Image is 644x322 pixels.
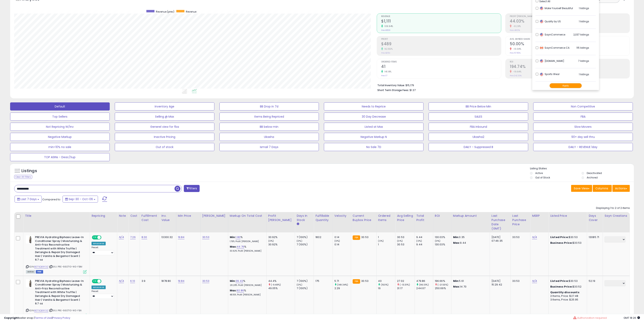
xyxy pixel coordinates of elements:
button: Items Being Repriced [219,113,319,121]
small: FBA [353,279,360,284]
div: Displaying 1 to 2 of 2 items [596,206,630,210]
span: 2,037 listings [573,33,589,36]
h2: $1,111 [381,19,501,24]
div: Fulfillment Cost [142,214,158,222]
label: Deactivated [587,171,602,175]
span: | SKU: PRE-660710-WS-FBM [49,265,82,268]
div: 9.44 [416,243,433,246]
div: 130.03% [435,243,451,246]
div: 130.03% [435,235,451,239]
div: 1832 [315,235,330,239]
div: 2 Items, Price: $27.48 [550,294,584,298]
h5: Listings [21,168,37,174]
button: Needs to Reprice [324,102,424,111]
b: PREVIA Hydrating Biphasic Leave-In Conditioner Spray | Moisturizing & Anti-Frizz Reconstructive T... [35,235,84,263]
div: 250.69% [435,287,451,290]
button: DAILY - REVENUE 1day [533,143,633,151]
span: Ordered Items [381,61,501,63]
p: 1.76% Profit [PERSON_NAME] [230,240,263,243]
h2: 41 [381,64,501,70]
img: usa.png [540,72,544,76]
button: Ukasha [219,133,319,141]
button: Actions [612,185,630,192]
img: 21sRd8pEZJL._SL40_.jpg [26,279,34,287]
h2: 44.03% [510,19,630,24]
div: $30.53 [550,235,584,239]
h2: 50.00% [510,42,630,47]
th: The percentage added to the cost of goods (COGS) that forms the calculator for Min & Max prices. [228,212,266,232]
button: BB Drop in 7d [219,102,319,111]
span: [DOMAIN_NAME] [540,59,564,63]
b: Max: [230,245,237,249]
div: 52.19 [589,279,600,283]
span: Last 7 Days [21,197,37,201]
span: FBM [36,270,43,274]
b: PREVIA Hydrating Biphasic Leave-In Conditioner Spray | Moisturizing & Anti-Frizz Reconstructive T... [35,279,84,307]
button: SALES [429,113,528,121]
div: ROI [435,214,450,218]
div: MSRP [532,214,547,218]
small: (0%) [435,239,441,243]
small: (149.34%) [337,283,348,286]
div: Markup on Total Cost [230,214,265,218]
button: Inventory Age [115,102,214,111]
div: ASIN: [26,235,87,273]
div: Title [25,214,88,218]
span: Revenue [186,10,196,13]
div: Total Profit [416,214,431,222]
span: All listings currently available for purchase on Amazon [26,270,35,274]
a: N/A [532,279,537,283]
div: 40 [378,279,395,283]
a: 6.10 [130,279,135,283]
div: Repricing [92,214,115,218]
div: Days Cover [589,214,601,222]
button: Not Repricing W/Inv [10,123,110,131]
a: 30.53 [202,235,210,239]
small: (96.13%) [419,283,429,286]
div: Last Purchase Date (GMT) [492,214,509,231]
a: 19.84 [178,235,185,239]
b: Quantity discounts [550,290,579,294]
b: Business Price: [550,285,573,289]
small: (0%) [397,239,403,243]
div: $30.53 [550,241,584,245]
label: Archived [587,176,598,179]
button: FBA [533,113,633,121]
small: (150%) [381,283,389,286]
b: Business Price: [550,241,573,245]
div: Avg Selling Price [397,214,413,222]
small: (0%) [334,239,340,243]
span: ON [92,279,97,283]
b: Min: [230,235,236,239]
small: (0%) [297,239,302,243]
span: 1 listings [579,6,589,10]
div: 7 (100%) [297,279,314,283]
small: -13.04% [512,47,521,50]
button: Inactive Pricing [115,133,214,141]
div: 3.9 [142,279,156,283]
span: Avg. Buybox Share [510,38,630,40]
div: Inv. value [161,214,174,222]
img: 21sRd8pEZJL._SL40_.jpg [26,235,34,244]
a: Privacy Policy [52,316,70,320]
span: Make Yourself Beautiful [540,6,573,10]
small: -19.64% [512,70,522,73]
button: Ukasha2 [429,133,528,141]
th: CSV column name: cust_attr_5_Sayn Creations [603,212,630,232]
p: Listing States: [530,167,634,171]
small: (0%) [268,239,274,243]
small: (0%) [378,239,384,243]
span: Revenue (prev) [156,10,174,13]
div: Amazon AI [92,286,106,289]
span: Quality by US [540,20,561,23]
label: Active [535,171,543,175]
div: [DATE] 15:29:42 [492,279,508,287]
div: 31.17 [397,287,414,290]
a: 39.42 [236,279,243,283]
div: 244.67 [416,287,433,290]
div: 44.4% [268,279,295,283]
span: | SKU: PRE-660710-WS-FBA [49,309,82,312]
div: [DATE] 07:46:35 [492,235,508,243]
div: Ordered Items [378,214,394,222]
button: 90+ day sell thru [533,133,633,141]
